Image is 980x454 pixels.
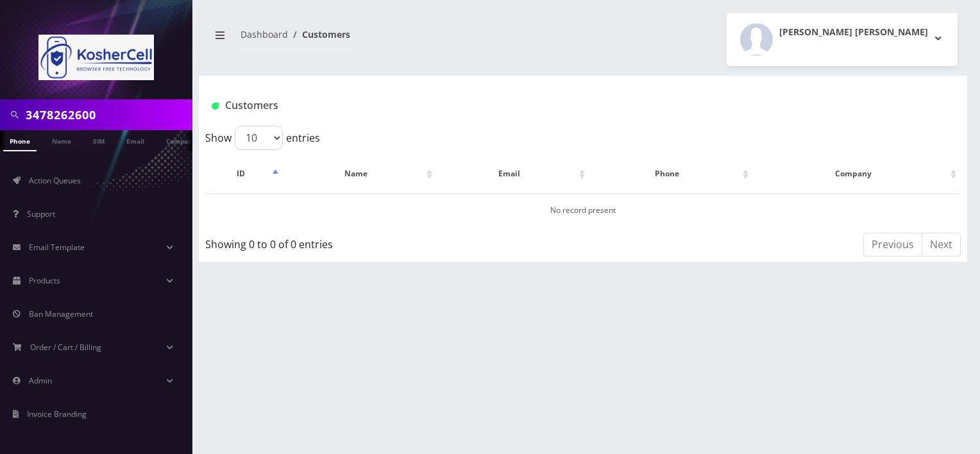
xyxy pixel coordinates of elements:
a: Dashboard [241,28,288,40]
input: Search in Company [26,103,189,127]
h2: [PERSON_NAME] [PERSON_NAME] [779,27,928,38]
button: [PERSON_NAME] [PERSON_NAME] [727,13,958,66]
span: Email Template [29,242,85,253]
h1: Customers [212,99,827,112]
td: No record present [207,194,959,226]
th: Name: activate to sort column ascending [283,155,435,192]
span: Admin [29,375,52,386]
label: Show entries [205,126,320,150]
th: Phone: activate to sort column ascending [589,155,752,192]
select: Showentries [235,126,283,150]
a: Name [46,130,78,150]
nav: breadcrumb [208,21,573,58]
img: KosherCell [38,35,154,80]
a: SIM [87,130,111,150]
a: Email [120,130,151,150]
span: Action Queues [29,175,81,186]
span: Support [27,208,55,219]
th: Email: activate to sort column ascending [437,155,588,192]
li: Customers [288,28,350,41]
span: Ban Management [29,308,93,319]
a: Phone [3,130,37,151]
a: Company [160,130,203,150]
span: Invoice Branding [27,408,87,419]
span: Order / Cart / Billing [30,342,101,353]
th: Company: activate to sort column ascending [753,155,959,192]
th: ID: activate to sort column descending [207,155,282,192]
a: Previous [863,233,922,256]
span: Products [29,275,60,286]
div: Showing 0 to 0 of 0 entries [205,231,511,252]
a: Next [922,233,961,256]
